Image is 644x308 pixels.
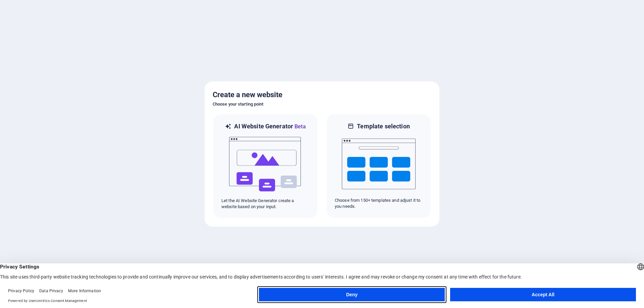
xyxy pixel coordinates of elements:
[213,89,431,100] h5: Create a new website
[293,123,306,130] span: Beta
[234,122,306,131] h6: AI Website Generator
[335,197,423,209] p: Choose from 150+ templates and adjust it to you needs.
[221,198,309,210] p: Let the AI Website Generator create a website based on your input.
[228,131,302,198] img: ai
[357,122,410,130] h6: Template selection
[213,100,431,108] h6: Choose your starting point
[213,114,318,219] div: AI Website GeneratorBetaaiLet the AI Website Generator create a website based on your input.
[326,114,431,219] div: Template selectionChoose from 150+ templates and adjust it to you needs.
